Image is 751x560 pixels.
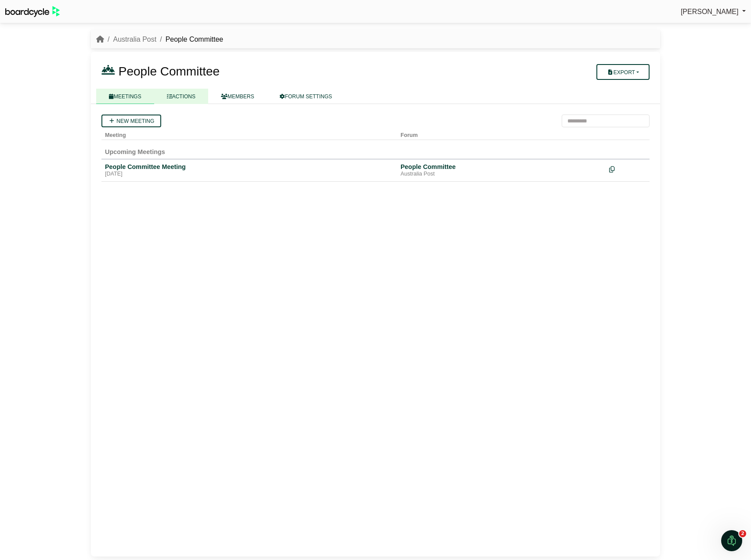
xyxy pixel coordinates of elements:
a: Australia Post [113,36,156,43]
a: [PERSON_NAME] [681,6,746,18]
img: BoardcycleBlackGreen-aaafeed430059cb809a45853b8cf6d952af9d84e6e89e1f1685b34bfd5cb7d64.svg [5,6,60,17]
span: People Committee [119,65,220,78]
a: ACTIONS [154,89,208,104]
a: FORUM SETTINGS [267,89,345,104]
a: New meeting [101,115,161,127]
th: Meeting [101,127,397,140]
span: 2 [739,530,746,537]
div: Make a copy [609,163,646,175]
span: [PERSON_NAME] [681,8,739,15]
a: MEMBERS [208,89,267,104]
span: Upcoming Meetings [105,148,165,155]
div: [DATE] [105,171,394,178]
a: People Committee Australia Post [401,163,602,178]
div: Australia Post [401,171,602,178]
iframe: Intercom live chat [721,530,742,551]
a: MEETINGS [96,89,154,104]
div: People Committee [401,163,602,171]
th: Forum [397,127,606,140]
button: Export [596,64,650,80]
nav: breadcrumb [96,34,223,45]
li: People Committee [156,34,223,45]
a: People Committee Meeting [DATE] [105,163,394,178]
div: People Committee Meeting [105,163,394,171]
